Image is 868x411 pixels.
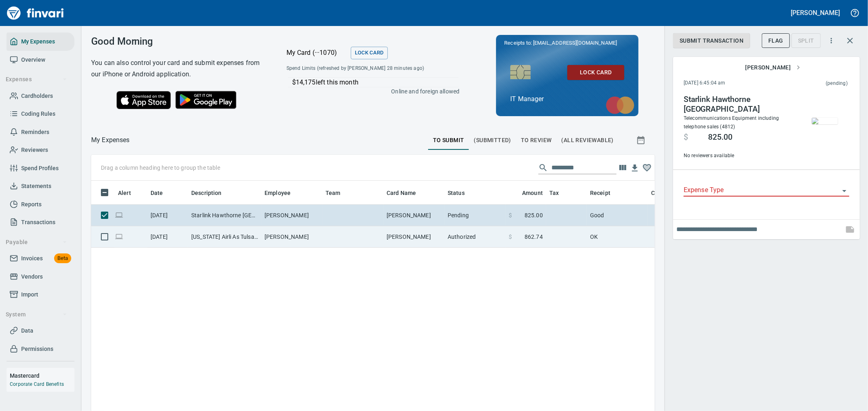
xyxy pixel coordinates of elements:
h4: Starlink Hawthorne [GEOGRAPHIC_DATA] [684,95,794,114]
span: Card Name [387,188,416,198]
span: $ [684,132,688,142]
span: Team [326,188,351,198]
span: Date [151,188,163,198]
span: Alert [118,188,142,198]
h6: You can also control your card and submit expenses from our iPhone or Android application. [91,57,266,80]
span: Card Name [387,188,426,198]
button: Show transactions within a particular date range [629,130,655,150]
button: Payable [2,235,70,250]
span: Description [191,188,222,198]
span: Reminders [21,127,49,137]
span: Vendors [21,272,43,282]
span: Coding [651,188,670,198]
span: $ [509,233,512,241]
span: Import [21,290,38,300]
a: Coding Rules [7,105,74,123]
td: OK [587,226,648,248]
span: Data [21,326,33,336]
span: Coding Rules [21,109,55,119]
a: Finvari [5,3,66,23]
span: Description [191,188,232,198]
td: [PERSON_NAME] [383,205,444,226]
span: Overview [21,55,45,65]
span: Status [448,188,475,198]
a: Corporate Card Benefits [10,381,64,387]
span: Coding [651,188,680,198]
span: Flag [768,36,783,46]
span: My Expenses [21,37,55,47]
span: Date [151,188,174,198]
td: [PERSON_NAME] [383,226,444,248]
span: Receipt [590,188,621,198]
span: Reviewers [21,145,48,155]
span: Spend Profiles [21,163,59,173]
span: Employee [265,188,301,198]
td: [US_STATE] Airli As Tulsa OK [188,226,261,248]
span: Tax [549,188,559,198]
a: Cardholders [7,87,74,105]
button: [PERSON_NAME] [742,60,804,75]
button: System [2,307,70,322]
img: Get it on Google Play [171,87,241,113]
button: Lock Card [351,47,388,59]
td: Authorized [444,226,505,248]
p: Online and foreign allowed [280,87,460,95]
td: Pending [444,205,505,226]
span: This records your note into the expense [840,220,860,239]
span: To Submit [433,135,464,145]
a: InvoicesBeta [7,249,74,268]
a: Permissions [7,340,74,358]
p: My Expenses [91,135,130,145]
button: Open [839,185,850,197]
p: IT Manager [510,94,624,104]
td: Good [587,205,648,226]
span: Beta [54,254,71,263]
span: Receipt [590,188,610,198]
a: Overview [7,51,74,69]
span: $ [509,211,512,219]
span: Amount [522,188,543,198]
span: System [6,309,67,320]
img: receipts%2Ftapani%2F2025-09-25%2FwRyD7Dpi8Aanou5rLXT8HKXjbai2__FDz5JOhKgIQcYMZd9UhC.jpg [812,118,838,124]
a: Transactions [7,213,74,231]
td: [PERSON_NAME] [261,205,322,226]
a: Vendors [7,268,74,286]
span: Status [448,188,465,198]
p: Drag a column heading here to group the table [101,164,220,172]
button: Expenses [2,72,70,87]
span: Payable [6,237,67,247]
nav: breadcrumb [91,135,130,145]
span: Lock Card [355,48,384,58]
a: Import [7,286,74,304]
span: (All Reviewable) [562,135,614,145]
span: 862.74 [525,233,543,241]
button: Download table [629,162,641,174]
button: Submit Transaction [673,33,750,48]
button: More [822,32,840,50]
span: (Submitted) [474,135,511,145]
a: Data [7,322,74,340]
p: Receipts to: [504,39,630,47]
span: Spend Limits (refreshed by [PERSON_NAME] 28 minutes ago) [286,65,441,73]
span: Amount [512,188,543,198]
span: 825.00 [708,132,732,142]
td: Starlink Hawthorne [GEOGRAPHIC_DATA] [188,205,261,226]
button: Lock Card [567,65,624,80]
span: [EMAIL_ADDRESS][DOMAIN_NAME] [532,39,618,47]
p: $14,175 left this month [292,78,459,87]
span: 825.00 [525,211,543,219]
p: My Card (···1070) [286,48,348,58]
h6: Mastercard [10,371,74,380]
span: Tax [549,188,569,198]
h3: Good Morning [91,36,266,47]
span: Invoices [21,253,43,264]
a: My Expenses [7,32,74,51]
div: Transaction still pending, cannot split yet. It usually takes 2-3 days for a merchant to settle a... [791,37,821,43]
td: [PERSON_NAME] [261,226,322,248]
span: Team [326,188,341,198]
a: Statements [7,177,74,195]
span: Permissions [21,344,53,354]
span: Cardholders [21,91,53,101]
button: Close transaction [840,31,860,50]
button: [PERSON_NAME] [789,6,842,19]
